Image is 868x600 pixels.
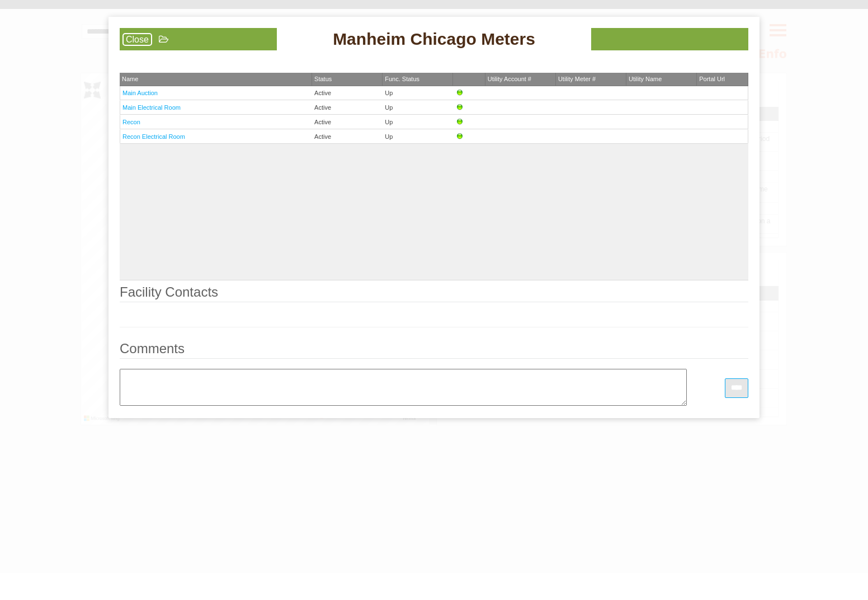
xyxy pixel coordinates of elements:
td: Up [383,115,453,129]
a: Close [122,33,152,46]
span: Manheim Chicago Meters [333,28,535,50]
td: Up [383,129,453,144]
th: Utility Meter # [556,73,626,86]
span: Portal Url [699,76,725,82]
td: Active [312,86,383,100]
span: Utility Account # [488,76,531,82]
td: Up [383,100,453,115]
legend: Facility Contacts [120,285,748,302]
th: Func. Status [383,73,453,86]
th: Utility Account # [485,73,556,86]
td: Active [312,115,383,129]
span: Utility Name [629,76,662,82]
th: &nbsp; [453,73,485,86]
a: Recon Electrical Room [122,133,185,140]
img: Up [455,118,464,126]
span: Name [122,76,138,82]
th: Portal Url [697,73,748,86]
td: Active [312,100,383,115]
a: Recon [122,119,140,125]
img: Up [455,88,464,97]
img: Up [455,103,464,112]
span: Func. Status [385,76,419,82]
td: Active [312,129,383,144]
a: Main Electrical Room [122,104,181,111]
span: Utility Meter # [558,76,596,82]
th: Name [120,73,312,86]
a: Main Auction [122,90,158,96]
th: Status [312,73,383,86]
img: Up [455,132,464,141]
th: Utility Name [626,73,697,86]
span: Status [314,76,332,82]
legend: Comments [120,342,748,359]
td: Up [383,86,453,100]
